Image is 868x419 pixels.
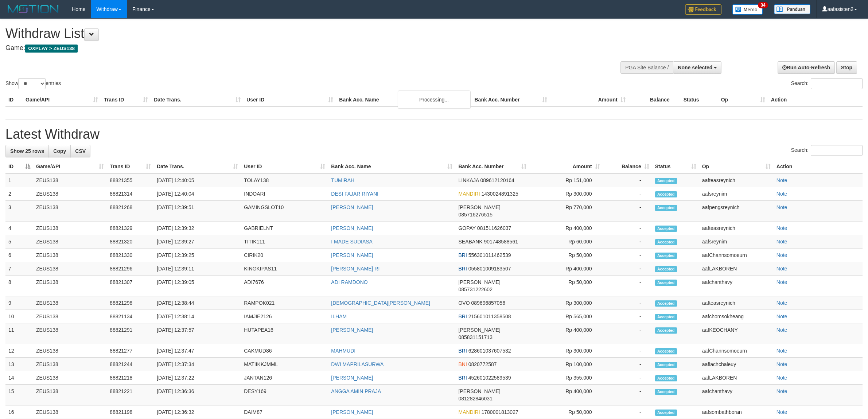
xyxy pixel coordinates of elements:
[603,276,652,296] td: -
[5,249,33,262] td: 6
[455,160,529,173] th: Bank Acc. Number: activate to sort column ascending
[241,173,328,187] td: TOLAY138
[529,323,603,344] td: Rp 400,000
[673,61,721,74] button: None selected
[529,262,603,276] td: Rp 400,000
[732,4,763,15] img: Button%20Memo.svg
[241,371,328,385] td: JANTAN126
[776,361,787,367] a: Note
[529,358,603,371] td: Rp 100,000
[776,177,787,183] a: Note
[241,187,328,201] td: INDOARI
[603,222,652,235] td: -
[107,201,154,222] td: 88821268
[5,4,61,15] img: MOTION_logo.png
[529,235,603,249] td: Rp 60,000
[678,65,712,70] span: None selected
[529,201,603,222] td: Rp 770,000
[33,310,107,323] td: ZEUS138
[241,310,328,323] td: IAMJIE2126
[655,253,677,259] span: Accepted
[458,212,492,218] span: Copy 085716276515 to clipboard
[241,358,328,371] td: MATIIKKJMML
[33,323,107,344] td: ZEUS138
[154,187,241,201] td: [DATE] 12:40:04
[331,361,384,367] a: DWI MAPRILASURWA
[458,375,467,381] span: BRI
[468,266,511,272] span: Copy 055801009183507 to clipboard
[655,389,677,395] span: Accepted
[529,173,603,187] td: Rp 151,000
[5,262,33,276] td: 7
[776,327,787,333] a: Note
[603,235,652,249] td: -
[107,323,154,344] td: 88821291
[5,127,863,142] h1: Latest Withdraw
[776,279,787,285] a: Note
[398,91,471,109] div: Processing...
[70,145,90,157] a: CSV
[5,160,33,173] th: ID: activate to sort column descending
[458,191,480,197] span: MANDIRI
[699,385,774,405] td: aafchanthavy
[620,61,673,74] div: PGA Site Balance /
[5,296,33,310] td: 9
[107,296,154,310] td: 88821298
[655,410,677,416] span: Accepted
[154,405,241,419] td: [DATE] 12:36:32
[33,222,107,235] td: ZEUS138
[603,201,652,222] td: -
[655,327,677,334] span: Accepted
[791,145,863,156] label: Search:
[241,249,328,262] td: CIRIK20
[33,262,107,276] td: ZEUS138
[836,61,857,74] a: Stop
[480,177,514,183] span: Copy 089612120164 to clipboard
[776,314,787,319] a: Note
[655,266,677,272] span: Accepted
[328,160,455,173] th: Bank Acc. Name: activate to sort column ascending
[101,93,151,107] th: Trans ID
[331,266,379,272] a: [PERSON_NAME] RI
[529,249,603,262] td: Rp 50,000
[685,4,721,15] img: Feedback.jpg
[241,323,328,344] td: HUTAPEA16
[151,93,244,107] th: Date Trans.
[107,310,154,323] td: 88821134
[776,191,787,197] a: Note
[458,252,467,258] span: BRI
[331,327,373,333] a: [PERSON_NAME]
[458,266,467,272] span: BRI
[154,201,241,222] td: [DATE] 12:39:51
[25,45,78,53] span: OXPLAY > ZEUS138
[154,296,241,310] td: [DATE] 12:38:44
[699,296,774,310] td: aafteasreynich
[699,235,774,249] td: aafsreynim
[458,409,480,415] span: MANDIRI
[154,222,241,235] td: [DATE] 12:39:32
[471,300,505,306] span: Copy 089696857056 to clipboard
[154,310,241,323] td: [DATE] 12:38:14
[811,145,863,156] input: Search:
[33,344,107,358] td: ZEUS138
[5,276,33,296] td: 8
[33,276,107,296] td: ZEUS138
[33,405,107,419] td: ZEUS138
[484,239,518,245] span: Copy 901748588561 to clipboard
[5,222,33,235] td: 4
[107,262,154,276] td: 88821296
[529,160,603,173] th: Amount: activate to sort column ascending
[154,323,241,344] td: [DATE] 12:37:57
[477,225,511,231] span: Copy 081511626037 to clipboard
[331,239,373,245] a: I MADE SUDIASA
[791,78,863,89] label: Search:
[241,385,328,405] td: DESY169
[458,396,492,401] span: Copy 081282846031 to clipboard
[107,371,154,385] td: 88821218
[529,310,603,323] td: Rp 565,000
[33,296,107,310] td: ZEUS138
[48,145,71,157] a: Copy
[5,371,33,385] td: 14
[33,160,107,173] th: Game/API: activate to sort column ascending
[336,93,471,107] th: Bank Acc. Name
